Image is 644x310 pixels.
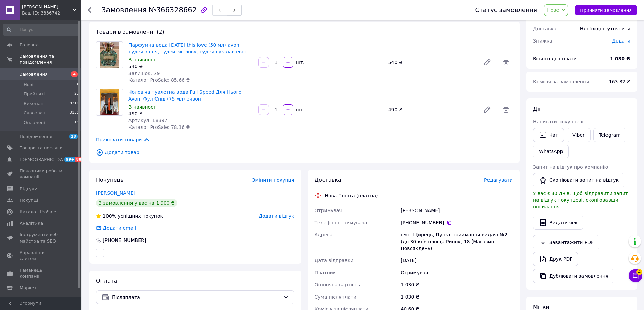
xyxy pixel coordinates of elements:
[386,58,478,67] div: 540 ₴
[20,197,38,203] span: Покупці
[399,254,514,266] div: [DATE]
[610,56,630,61] b: 1 030 ₴
[74,91,79,97] span: 22
[96,29,164,35] span: Товари в замовленні (2)
[475,7,538,13] div: Статус замовлення
[533,164,608,170] span: Запит на відгук про компанію
[533,304,549,310] span: Мітки
[20,209,56,215] span: Каталог ProSale
[128,110,253,117] div: 490 ₴
[95,225,137,231] div: Додати email
[629,269,642,282] button: Чат з покупцем4
[315,294,357,300] span: Сума післяплати
[294,59,305,66] div: шт.
[533,191,628,209] span: У вас є 30 днів, щоб відправити запит на відгук покупцеві, скопіювавши посилання.
[399,266,514,279] div: Отримувач
[3,24,80,36] input: Пошук
[315,232,333,237] span: Адреса
[576,21,635,36] div: Необхідно уточнити
[533,38,552,44] span: Знижка
[70,110,79,116] span: 3155
[128,118,167,123] span: Артикул: 18397
[399,291,514,303] div: 1 030 ₴
[20,267,63,279] span: Гаманець компанії
[259,213,294,219] span: Додати відгук
[533,106,540,112] span: Дії
[112,293,281,301] span: Післяплата
[22,4,73,10] span: Ейвон Дешево
[533,216,583,230] button: Видати чек
[149,6,197,14] span: №366328662
[20,71,48,77] span: Замовлення
[96,190,135,196] a: [PERSON_NAME]
[96,177,124,183] span: Покупець
[533,128,564,142] button: Чат
[20,232,63,244] span: Інструменти веб-майстра та SEO
[71,71,78,77] span: 4
[399,229,514,254] div: смт. Щирець, Пункт приймання-видачі №2 (до 30 кг): площа Ринок, 18 (Магазин Повсякдень)
[64,157,75,162] span: 99+
[401,219,513,226] div: [PHONE_NUMBER]
[252,177,294,183] span: Змінити покупця
[315,220,367,225] span: Телефон отримувача
[533,173,624,187] button: Скопіювати запит на відгук
[102,237,147,244] div: [PHONE_NUMBER]
[128,77,190,83] span: Каталог ProSale: 85.66 ₴
[20,285,37,291] span: Маркет
[399,204,514,217] div: [PERSON_NAME]
[547,7,559,13] span: Нове
[20,134,52,140] span: Повідомлення
[533,26,556,31] span: Доставка
[20,42,39,48] span: Головна
[75,157,83,162] span: 88
[128,89,241,102] a: Чоловіча туалетна вода Full Speed Для Нього Avon, Фул Спід (75 мл) ейвон
[533,145,569,158] a: WhatsApp
[74,120,79,126] span: 18
[20,53,81,65] span: Замовлення та повідомлення
[533,235,599,249] a: Завантажити PDF
[499,56,513,69] span: Видалити
[128,42,248,54] a: Парфумна вода [DATE] this love (50 мл) avon, тудей зілля, тудей-зіс лову, тудей-сук лав евон
[103,213,116,219] span: 100%
[533,252,578,266] a: Друк PDF
[69,134,78,139] span: 18
[609,79,630,84] span: 163.82 ₴
[484,177,513,183] span: Редагувати
[315,177,341,183] span: Доставка
[128,57,158,62] span: В наявності
[96,278,117,284] span: Оплата
[96,149,513,156] span: Додати товар
[20,145,63,151] span: Товари та послуги
[20,186,37,192] span: Відгуки
[533,79,589,84] span: Комісія за замовлення
[96,136,150,143] span: Приховати товари
[533,269,614,283] button: Дублювати замовлення
[20,220,43,226] span: Аналітика
[580,8,632,13] span: Прийняти замовлення
[533,119,583,124] span: Написати покупцеві
[96,199,177,207] div: 3 замовлення у вас на 1 900 ₴
[24,110,47,116] span: Скасовані
[128,124,190,130] span: Каталог ProSale: 78.16 ₴
[101,6,147,14] span: Замовлення
[24,101,45,107] span: Виконані
[128,71,160,76] span: Залишок: 79
[399,279,514,291] div: 1 030 ₴
[128,104,158,110] span: В наявності
[128,63,253,70] div: 540 ₴
[533,56,577,61] span: Всього до сплати
[499,103,513,116] span: Видалити
[96,213,163,219] div: успішних покупок
[102,225,137,231] div: Додати email
[315,208,342,213] span: Отримувач
[315,258,354,263] span: Дата відправки
[567,128,590,142] a: Viber
[20,157,70,163] span: [DEMOGRAPHIC_DATA]
[480,103,494,116] a: Редагувати
[20,168,63,180] span: Показники роботи компанії
[575,5,637,15] button: Прийняти замовлення
[77,82,79,88] span: 4
[480,56,494,69] a: Редагувати
[100,89,120,115] img: Чоловіча туалетна вода Full Speed Для Нього Avon, Фул Спід (75 мл) ейвон
[323,192,380,199] div: Нова Пошта (платна)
